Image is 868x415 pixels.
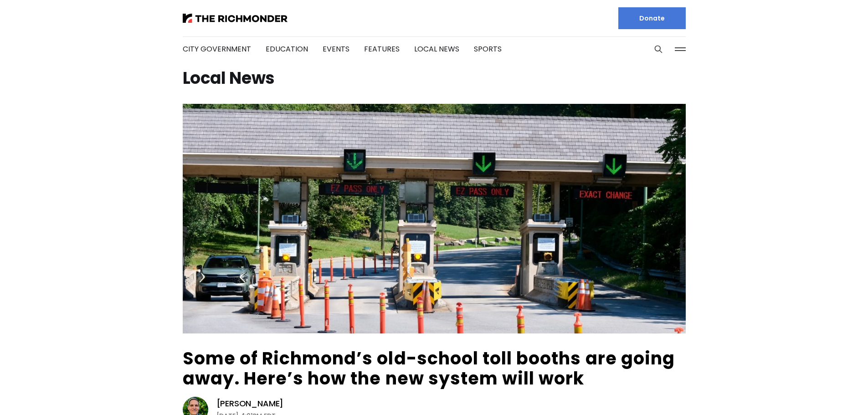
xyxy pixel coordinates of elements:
[183,14,288,23] img: The Richmonder
[183,44,251,54] a: City Government
[791,370,868,415] iframe: portal-trigger
[364,44,400,54] a: Features
[652,42,665,56] button: Search this site
[183,104,686,333] img: Some of Richmond’s old-school toll booths are going away. Here’s how the new system will work
[474,44,502,54] a: Sports
[183,71,686,86] h1: Local News
[414,44,459,54] a: Local News
[266,44,308,54] a: Education
[216,398,284,409] a: [PERSON_NAME]
[323,44,349,54] a: Events
[183,346,675,390] a: Some of Richmond’s old-school toll booths are going away. Here’s how the new system will work
[618,7,686,29] a: Donate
